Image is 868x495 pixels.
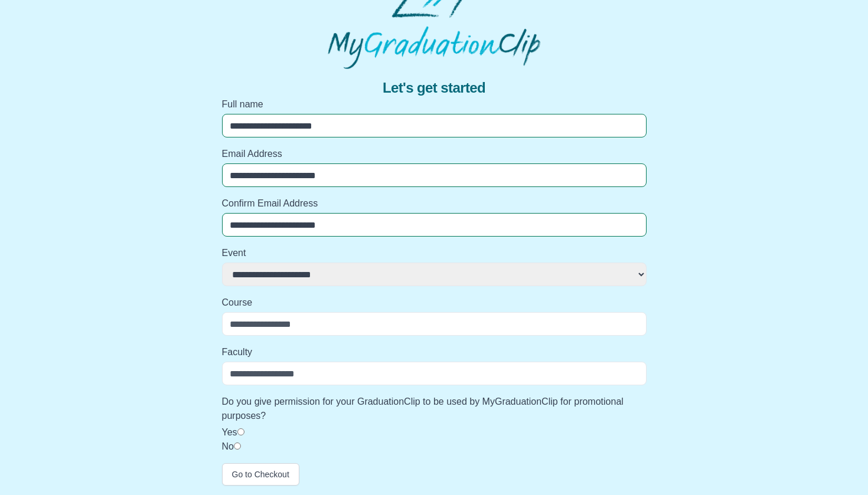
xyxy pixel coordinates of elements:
label: Email Address [222,147,647,161]
label: Course [222,296,647,310]
label: Yes [222,427,237,437]
label: Confirm Email Address [222,196,647,211]
label: Full name [222,97,647,112]
span: Let's get started [383,78,485,97]
button: Go to Checkout [222,463,299,486]
label: Do you give permission for your GraduationClip to be used by MyGraduationClip for promotional pur... [222,395,647,423]
label: Faculty [222,345,647,359]
label: Event [222,246,647,260]
label: No [222,441,234,451]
